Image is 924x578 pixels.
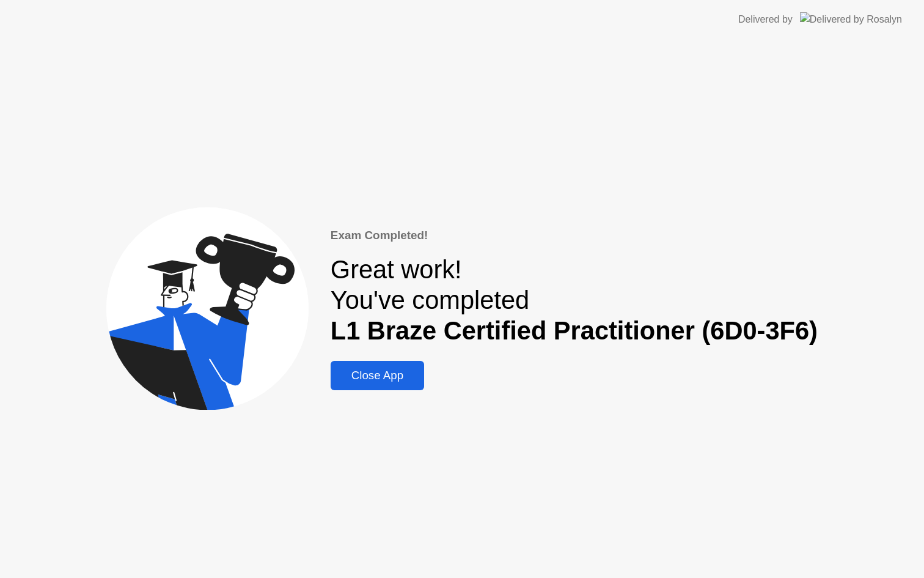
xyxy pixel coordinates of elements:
[331,254,818,346] div: Great work! You've completed
[331,227,818,244] div: Exam Completed!
[331,316,818,345] b: L1 Braze Certified Practitioner (6D0-3F6)
[331,361,424,390] button: Close App
[334,369,420,382] div: Close App
[800,12,902,26] img: Delivered by Rosalyn
[738,12,793,27] div: Delivered by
